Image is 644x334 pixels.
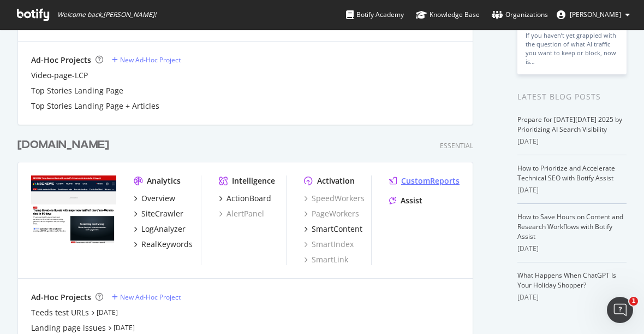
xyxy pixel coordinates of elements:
a: Teeds test URLs [31,307,89,318]
div: Botify Academy [346,9,404,20]
a: AlertPanel [219,208,264,219]
a: [DATE] [114,323,135,332]
div: SiteCrawler [141,208,183,219]
a: SmartLink [304,254,348,265]
a: SmartContent [304,224,362,235]
a: New Ad-Hoc Project [112,292,181,302]
a: New Ad-Hoc Project [112,55,181,65]
a: Landing page issues [31,323,106,333]
div: Ad-Hoc Projects [31,292,91,303]
div: New Ad-Hoc Project [120,55,181,65]
span: 1 [629,297,638,306]
div: Essential [440,141,473,150]
div: CustomReports [401,175,460,186]
div: Analytics [147,175,181,186]
div: Organizations [492,9,548,20]
a: LogAnalyzer [134,224,186,235]
div: Assist [401,195,422,206]
a: RealKeywords [134,239,193,250]
a: CustomReports [389,175,460,186]
div: [DATE] [517,137,627,147]
span: Welcome back, [PERSON_NAME] ! [57,10,156,19]
a: How to Save Hours on Content and Research Workflows with Botify Assist [517,212,623,241]
div: [DOMAIN_NAME] [17,137,109,153]
a: ActionBoard [219,193,271,204]
button: [PERSON_NAME] [548,6,639,24]
img: nbcnews.com [31,175,116,244]
a: Prepare for [DATE][DATE] 2025 by Prioritizing AI Search Visibility [517,115,622,134]
span: Joy Kemp [570,10,621,19]
div: Overview [141,193,175,204]
a: Overview [134,193,175,204]
div: Knowledge Base [416,9,480,20]
a: Video-page-LCP [31,70,88,81]
a: [DOMAIN_NAME] [17,137,114,153]
div: [DATE] [517,244,627,254]
a: How to Prioritize and Accelerate Technical SEO with Botify Assist [517,163,615,183]
iframe: Intercom live chat [607,297,633,323]
a: SpeedWorkers [304,193,365,204]
a: Top Stories Landing Page [31,85,123,96]
div: [DATE] [517,292,627,302]
a: SiteCrawler [134,208,183,219]
div: Latest Blog Posts [517,91,627,103]
div: Ad-Hoc Projects [31,55,91,66]
a: Top Stories Landing Page + Articles [31,101,159,112]
div: [DATE] [517,185,627,195]
a: Assist [389,195,422,206]
div: LogAnalyzer [141,224,186,235]
div: Intelligence [232,175,275,186]
div: SmartContent [312,224,362,235]
div: If you haven’t yet grappled with the question of what AI traffic you want to keep or block, now is… [526,31,618,66]
a: PageWorkers [304,208,359,219]
div: New Ad-Hoc Project [120,292,181,302]
a: [DATE] [97,308,118,317]
div: ActionBoard [226,193,271,204]
a: SmartIndex [304,239,354,250]
div: Activation [317,175,355,186]
a: What Happens When ChatGPT Is Your Holiday Shopper? [517,271,616,290]
div: RealKeywords [141,239,193,250]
